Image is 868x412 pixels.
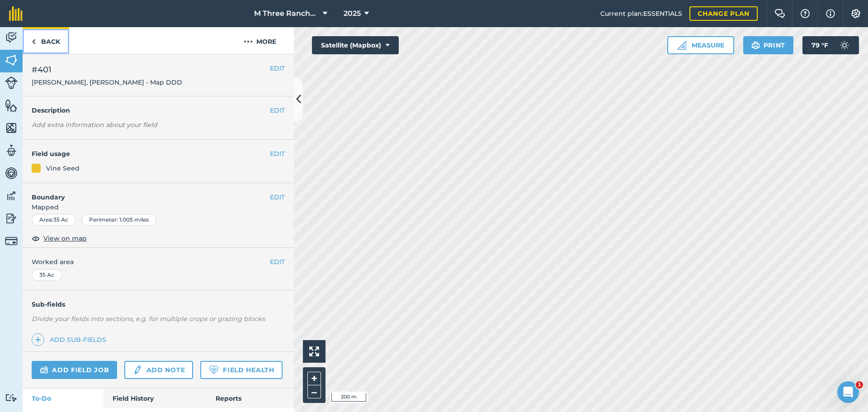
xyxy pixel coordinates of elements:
[667,36,734,54] button: Measure
[689,6,758,21] a: Change plan
[23,202,294,212] span: Mapped
[270,192,285,202] button: EDIT
[5,144,18,157] img: svg+xml;base64,PD94bWwgdmVyc2lvbj0iMS4wIiBlbmNvZGluZz0idXRmLTgiPz4KPCEtLSBHZW5lcmF0b3I6IEFkb2JlIE...
[743,36,794,54] button: Print
[32,233,40,244] img: svg+xml;base64,PHN2ZyB4bWxucz0iaHR0cDovL3d3dy53My5vcmcvMjAwMC9zdmciIHdpZHRoPSIxOCIgaGVpZ2h0PSIyNC...
[200,361,282,379] a: Field Health
[835,36,854,54] img: svg+xml;base64,PD94bWwgdmVyc2lvbj0iMS4wIiBlbmNvZGluZz0idXRmLTgiPz4KPCEtLSBHZW5lcmF0b3I6IEFkb2JlIE...
[5,393,18,402] img: svg+xml;base64,PD94bWwgdmVyc2lvbj0iMS4wIiBlbmNvZGluZz0idXRmLTgiPz4KPCEtLSBHZW5lcmF0b3I6IEFkb2JlIE...
[270,105,285,115] button: EDIT
[23,183,270,202] h4: Boundary
[124,361,193,379] a: Add note
[307,372,321,385] button: +
[43,233,87,243] span: View on map
[800,9,811,18] img: A question mark icon
[40,365,48,375] img: svg+xml;base64,PD94bWwgdmVyc2lvbj0iMS4wIiBlbmNvZGluZz0idXRmLTgiPz4KPCEtLSBHZW5lcmF0b3I6IEFkb2JlIE...
[5,31,18,44] img: svg+xml;base64,PD94bWwgdmVyc2lvbj0iMS4wIiBlbmNvZGluZz0idXRmLTgiPz4KPCEtLSBHZW5lcmF0b3I6IEFkb2JlIE...
[774,9,785,18] img: Two speech bubbles overlapping with the left bubble in the forefront
[5,76,18,89] img: svg+xml;base64,PD94bWwgdmVyc2lvbj0iMS4wIiBlbmNvZGluZz0idXRmLTgiPz4KPCEtLSBHZW5lcmF0b3I6IEFkb2JlIE...
[35,334,41,345] img: svg+xml;base64,PHN2ZyB4bWxucz0iaHR0cDovL3d3dy53My5vcmcvMjAwMC9zdmciIHdpZHRoPSIxNCIgaGVpZ2h0PSIyNC...
[32,315,265,323] em: Divide your fields into sections, e.g. for multiple crops or grazing blocks
[270,257,285,267] button: EDIT
[23,27,69,54] a: Back
[802,36,859,54] button: 79 °F
[309,346,319,356] img: Four arrows, one pointing top left, one top right, one bottom right and the last bottom left
[751,40,760,51] img: svg+xml;base64,PHN2ZyB4bWxucz0iaHR0cDovL3d3dy53My5vcmcvMjAwMC9zdmciIHdpZHRoPSIxOSIgaGVpZ2h0PSIyNC...
[81,214,156,226] div: Perimeter : 1.005 miles
[811,36,828,54] span: 79 ° F
[207,388,294,408] a: Reports
[32,63,182,76] span: #401
[5,235,18,247] img: svg+xml;base64,PD94bWwgdmVyc2lvbj0iMS4wIiBlbmNvZGluZz0idXRmLTgiPz4KPCEtLSBHZW5lcmF0b3I6IEFkb2JlIE...
[5,99,18,112] img: svg+xml;base64,PHN2ZyB4bWxucz0iaHR0cDovL3d3dy53My5vcmcvMjAwMC9zdmciIHdpZHRoPSI1NiIgaGVpZ2h0PSI2MC...
[104,388,206,408] a: Field History
[46,163,80,173] div: Vine Seed
[5,212,18,225] img: svg+xml;base64,PD94bWwgdmVyc2lvbj0iMS4wIiBlbmNvZGluZz0idXRmLTgiPz4KPCEtLSBHZW5lcmF0b3I6IEFkb2JlIE...
[5,189,18,203] img: svg+xml;base64,PD94bWwgdmVyc2lvbj0iMS4wIiBlbmNvZGluZz0idXRmLTgiPz4KPCEtLSBHZW5lcmF0b3I6IEFkb2JlIE...
[856,381,863,388] span: 1
[5,53,18,67] img: svg+xml;base64,PHN2ZyB4bWxucz0iaHR0cDovL3d3dy53My5vcmcvMjAwMC9zdmciIHdpZHRoPSI1NiIgaGVpZ2h0PSI2MC...
[837,381,859,403] iframe: Intercom live chat
[32,214,76,226] div: Area : 35 Ac
[5,121,18,135] img: svg+xml;base64,PHN2ZyB4bWxucz0iaHR0cDovL3d3dy53My5vcmcvMjAwMC9zdmciIHdpZHRoPSI1NiIgaGVpZ2h0PSI2MC...
[344,8,361,19] span: 2025
[23,299,294,309] h4: Sub-fields
[32,105,285,115] h4: Description
[32,233,87,244] button: View on map
[23,388,104,408] a: To-Do
[600,9,682,19] span: Current plan : ESSENTIALS
[226,27,294,54] button: More
[826,8,835,19] img: svg+xml;base64,PHN2ZyB4bWxucz0iaHR0cDovL3d3dy53My5vcmcvMjAwMC9zdmciIHdpZHRoPSIxNyIgaGVpZ2h0PSIxNy...
[32,269,62,281] div: 35 Ac
[5,166,18,180] img: svg+xml;base64,PD94bWwgdmVyc2lvbj0iMS4wIiBlbmNvZGluZz0idXRmLTgiPz4KPCEtLSBHZW5lcmF0b3I6IEFkb2JlIE...
[244,36,253,47] img: svg+xml;base64,PHN2ZyB4bWxucz0iaHR0cDovL3d3dy53My5vcmcvMjAwMC9zdmciIHdpZHRoPSIyMCIgaGVpZ2h0PSIyNC...
[254,8,319,19] span: M Three Ranches LLC
[32,78,182,87] span: [PERSON_NAME], [PERSON_NAME] - Map DDD
[32,36,36,47] img: svg+xml;base64,PHN2ZyB4bWxucz0iaHR0cDovL3d3dy53My5vcmcvMjAwMC9zdmciIHdpZHRoPSI5IiBoZWlnaHQ9IjI0Ii...
[312,36,399,54] button: Satellite (Mapbox)
[32,121,157,129] em: Add extra information about your field
[9,6,23,21] img: fieldmargin Logo
[32,149,270,159] h4: Field usage
[677,41,686,50] img: Ruler icon
[132,365,142,375] img: svg+xml;base64,PD94bWwgdmVyc2lvbj0iMS4wIiBlbmNvZGluZz0idXRmLTgiPz4KPCEtLSBHZW5lcmF0b3I6IEFkb2JlIE...
[307,385,321,398] button: –
[32,257,285,267] span: Worked area
[32,333,110,346] a: Add sub-fields
[850,9,861,18] img: A cog icon
[32,361,117,379] a: Add field job
[270,63,285,73] button: EDIT
[270,149,285,159] button: EDIT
